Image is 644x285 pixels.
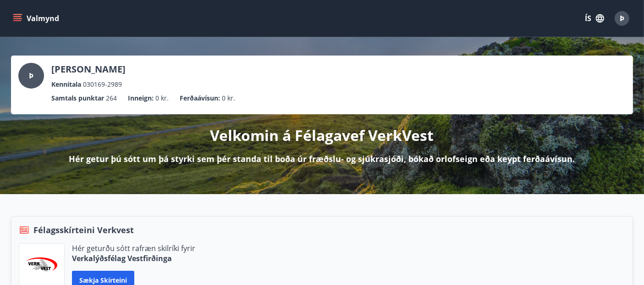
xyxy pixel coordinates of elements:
[26,257,57,275] img: jihgzMk4dcgjRAW2aMgpbAqQEG7LZi0j9dOLAUvz.png
[155,93,169,103] span: 0 kr.
[33,224,134,236] span: Félagsskírteini Verkvest
[51,93,104,103] p: Samtals punktar
[620,13,624,23] span: Þ
[180,93,220,103] p: Ferðaávísun :
[83,79,122,89] span: 030169-2989
[106,93,117,103] span: 264
[51,63,126,76] p: [PERSON_NAME]
[69,153,575,165] p: Hér getur þú sótt um þá styrki sem þér standa til boða úr fræðslu- og sjúkrasjóði, bókað orlofsei...
[222,93,235,103] span: 0 kr.
[580,10,609,27] button: ÍS
[210,125,434,145] p: Velkomin á Félagavef VerkVest
[611,7,633,29] button: Þ
[72,253,195,263] p: Verkalýðsfélag Vestfirðinga
[72,243,195,253] p: Hér geturðu sótt rafræn skilríki fyrir
[51,79,81,89] p: Kennitala
[128,93,154,103] p: Inneign :
[11,10,63,27] button: menu
[29,71,33,81] span: Þ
